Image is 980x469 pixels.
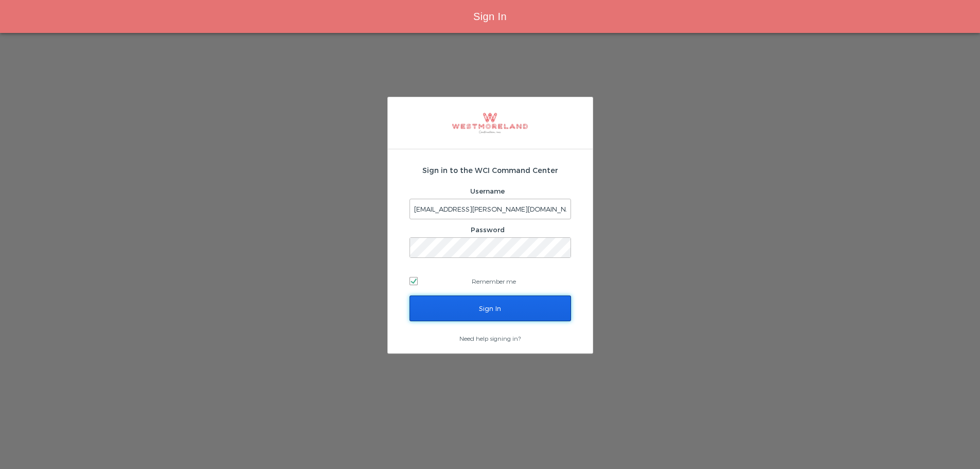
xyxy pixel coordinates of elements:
[409,165,571,176] h2: Sign in to the WCI Command Center
[473,11,507,22] span: Sign In
[470,187,505,195] label: Username
[459,335,521,342] a: Need help signing in?
[409,296,571,321] input: Sign In
[471,225,505,234] label: Password
[409,273,571,289] label: Remember me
